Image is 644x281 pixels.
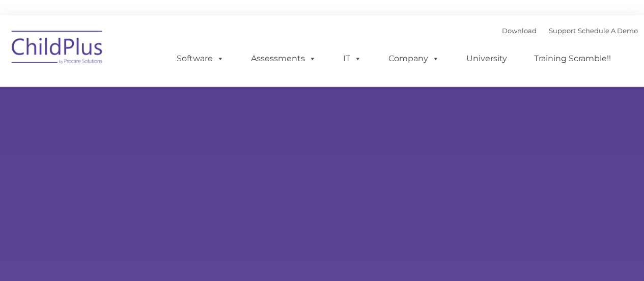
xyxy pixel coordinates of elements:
[549,27,576,35] a: Support
[502,27,537,35] a: Download
[7,23,108,74] img: ChildPlus by Procare Solutions
[166,48,234,69] a: Software
[378,48,450,69] a: Company
[241,48,326,69] a: Assessments
[578,27,638,35] a: Schedule A Demo
[524,48,621,69] a: Training Scramble!!
[502,27,638,35] font: |
[456,48,517,69] a: University
[333,48,372,69] a: IT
